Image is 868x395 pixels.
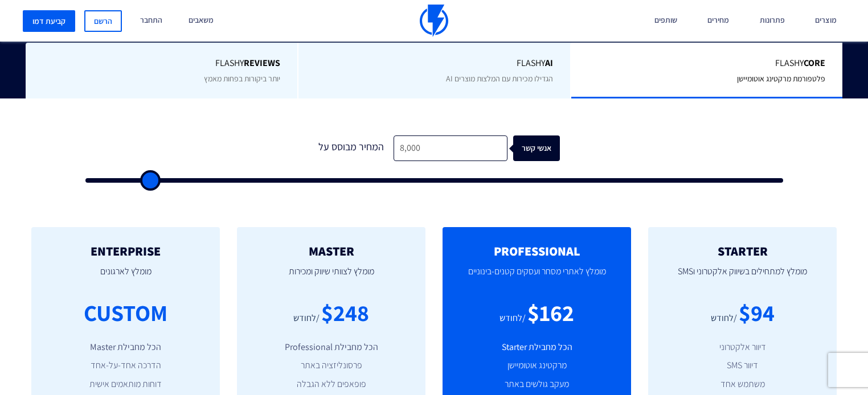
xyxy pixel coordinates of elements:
a: הרשם [84,10,122,32]
li: דיוור SMS [665,359,820,372]
p: מומלץ לצוותי שיווק ומכירות [254,258,408,297]
li: הדרכה אחד-על-אחד [48,359,203,372]
li: מעקב גולשים באתר [460,378,614,391]
li: הכל מחבילת Starter [460,341,614,354]
h2: ENTERPRISE [48,244,203,258]
span: Flashy [316,57,552,70]
span: Flashy [43,57,281,70]
p: מומלץ לארגונים [48,258,203,297]
div: $248 [321,297,369,329]
div: $162 [527,297,574,329]
li: הכל מחבילת Professional [254,341,408,354]
h2: MASTER [254,244,408,258]
span: Flashy [588,57,825,70]
div: CUSTOM [84,297,167,329]
span: פלטפורמת מרקטינג אוטומיישן [737,73,825,84]
b: Core [804,57,825,69]
p: מומלץ למתחילים בשיווק אלקטרוני וSMS [665,258,820,297]
div: $94 [739,297,775,329]
li: פרסונליזציה באתר [254,359,408,372]
div: אנשי קשר [520,135,567,161]
span: יותר ביקורות בפחות מאמץ [204,73,280,84]
div: /לחודש [293,312,320,325]
li: מרקטינג אוטומיישן [460,359,614,372]
li: הכל מחבילת Master [48,341,203,354]
h2: PROFESSIONAL [460,244,614,258]
li: פופאפים ללא הגבלה [254,378,408,391]
div: /לחודש [711,312,737,325]
b: AI [545,57,553,69]
a: קביעת דמו [23,10,75,32]
li: דוחות מותאמים אישית [48,378,203,391]
h2: STARTER [665,244,820,258]
span: הגדילו מכירות עם המלצות מוצרים AI [446,73,553,84]
li: משתמש אחד [665,378,820,391]
div: /לחודש [499,312,526,325]
p: מומלץ לאתרי מסחר ועסקים קטנים-בינוניים [460,258,614,297]
b: REVIEWS [244,57,280,69]
div: המחיר מבוסס על [308,135,394,161]
li: דיוור אלקטרוני [665,341,820,354]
